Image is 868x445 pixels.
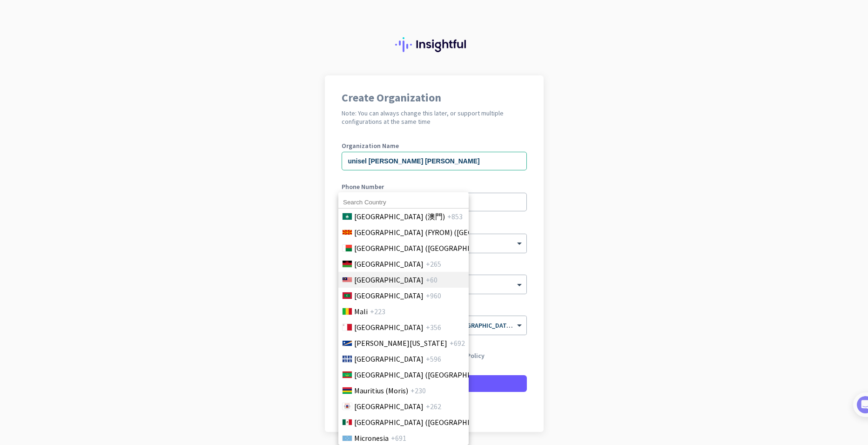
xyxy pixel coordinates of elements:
[354,227,528,238] span: [GEOGRAPHIC_DATA] (FYROM) ([GEOGRAPHIC_DATA])
[354,211,445,222] span: [GEOGRAPHIC_DATA] (澳門)
[447,211,463,222] span: +853
[354,243,499,254] span: [GEOGRAPHIC_DATA] ([GEOGRAPHIC_DATA])
[426,290,441,301] span: +960
[426,258,441,270] span: +265
[426,401,441,412] span: +262
[354,322,424,333] span: [GEOGRAPHIC_DATA]
[354,417,499,428] span: [GEOGRAPHIC_DATA] ([GEOGRAPHIC_DATA])
[354,274,424,285] span: [GEOGRAPHIC_DATA]
[450,337,465,349] span: +692
[426,274,437,285] span: +60
[370,306,385,317] span: +223
[426,322,441,333] span: +356
[354,369,499,380] span: [GEOGRAPHIC_DATA] (‫[GEOGRAPHIC_DATA]‬‎)
[410,385,426,396] span: +230
[354,258,424,270] span: [GEOGRAPHIC_DATA]
[354,401,424,412] span: [GEOGRAPHIC_DATA]
[354,306,368,317] span: Mali
[426,353,441,364] span: +596
[354,290,424,301] span: [GEOGRAPHIC_DATA]
[354,385,408,396] span: Mauritius (Moris)
[354,337,447,349] span: [PERSON_NAME][US_STATE]
[391,432,406,444] span: +691
[354,353,424,364] span: [GEOGRAPHIC_DATA]
[354,432,389,444] span: Micronesia
[338,196,469,209] input: Search Country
